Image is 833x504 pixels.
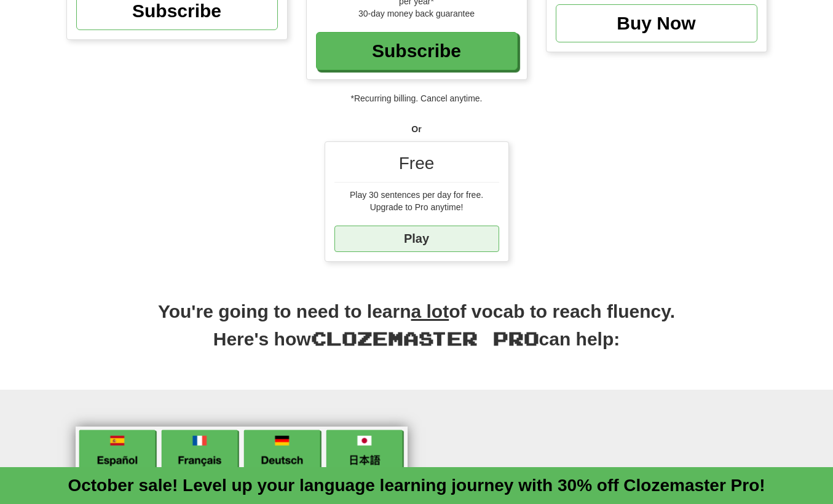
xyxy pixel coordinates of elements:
[316,7,518,20] div: 30-day money back guarantee
[556,4,757,42] a: Buy Now
[334,226,499,252] a: Play
[334,189,499,201] div: Play 30 sentences per day for free.
[334,151,499,183] div: Free
[311,327,539,349] span: Clozemaster Pro
[66,299,767,365] h2: You're going to need to learn of vocab to reach fluency. Here's how can help:
[68,476,765,495] a: October sale! Level up your language learning journey with 30% off Clozemaster Pro!
[316,32,518,70] a: Subscribe
[411,301,449,321] u: a lot
[334,201,499,213] div: Upgrade to Pro anytime!
[411,124,421,134] strong: Or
